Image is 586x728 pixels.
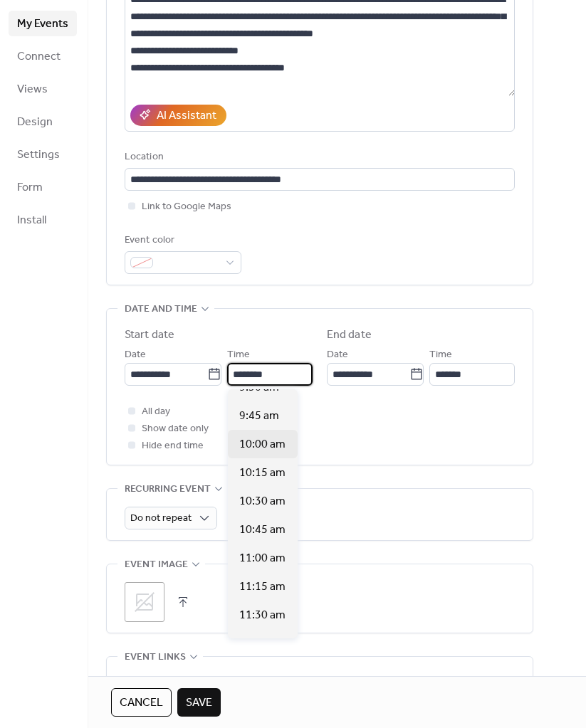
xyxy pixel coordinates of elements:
span: 10:00 am [239,436,286,453]
a: Settings [9,142,77,167]
div: Start date [125,327,174,344]
span: Event links [125,649,186,666]
span: Hide end time [142,438,204,455]
span: Show date only [142,421,209,438]
span: Do not repeat [130,509,192,528]
span: Save [186,695,212,712]
a: Connect [9,43,77,69]
span: Time [429,347,452,364]
span: Install [17,212,46,229]
button: Cancel [111,688,172,717]
a: My Events [9,11,77,36]
span: Event image [125,556,188,574]
span: Design [17,114,53,131]
span: 11:15 am [239,579,286,596]
div: URL [125,675,512,692]
a: Design [9,109,77,134]
button: Save [177,688,221,717]
div: Location [125,149,512,166]
span: Date [327,347,348,364]
span: Date and time [125,301,197,318]
span: 10:45 am [239,522,286,539]
span: 10:15 am [239,465,286,482]
span: Link to Google Maps [142,199,231,216]
a: Install [9,207,77,233]
span: 11:45 am [239,635,286,653]
div: AI Assistant [157,107,216,125]
span: Connect [17,48,61,65]
span: Date [125,347,146,364]
span: Time [227,347,250,364]
div: Event color [125,232,239,249]
div: End date [327,327,372,344]
span: Cancel [120,695,163,712]
button: AI Assistant [130,105,226,126]
span: My Events [17,16,68,33]
a: Form [9,174,77,200]
span: Recurring event [125,481,211,498]
span: 11:00 am [239,550,286,567]
span: Views [17,81,48,98]
span: Settings [17,147,60,164]
a: Views [9,76,77,102]
div: ; [125,582,164,622]
span: 9:45 am [239,408,279,425]
span: All day [142,403,170,421]
span: Form [17,179,43,196]
span: 10:30 am [239,493,286,510]
span: 11:30 am [239,607,286,624]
